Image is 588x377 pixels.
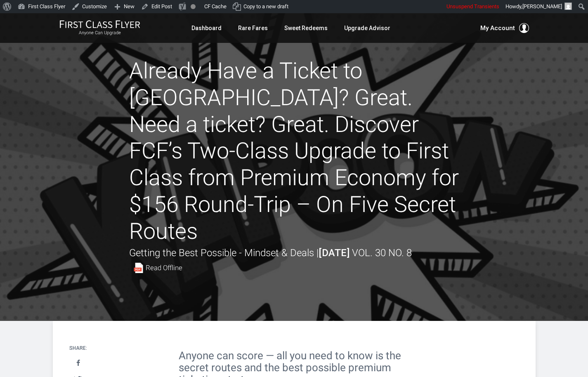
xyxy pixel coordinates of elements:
a: Sweet Redeems [284,21,328,35]
img: pdf-file.svg [133,263,144,273]
span: Vol. 30 No. 8 [352,247,412,259]
a: First Class FlyerAnyone Can Upgrade [59,20,140,36]
a: Read Offline [133,263,182,273]
span: My Account [480,23,515,33]
img: First Class Flyer [59,20,140,28]
a: Dashboard [191,21,222,35]
strong: [DATE] [319,247,349,259]
a: Share [70,356,87,371]
h4: Share: [69,346,87,351]
div: Getting the Best Possible - Mindset & Deals | [129,245,459,277]
button: My Account [480,23,529,33]
a: Upgrade Advisor [344,21,390,35]
span: [PERSON_NAME] [522,3,562,9]
h1: Already Have a Ticket to [GEOGRAPHIC_DATA]? Great. Need a ticket? Great. Discover FCF’s Two-Class... [129,58,459,245]
span: Unsuspend Transients [446,3,499,9]
small: Anyone Can Upgrade [59,30,140,36]
a: Rare Fares [238,21,268,35]
span: Read Offline [146,264,182,271]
